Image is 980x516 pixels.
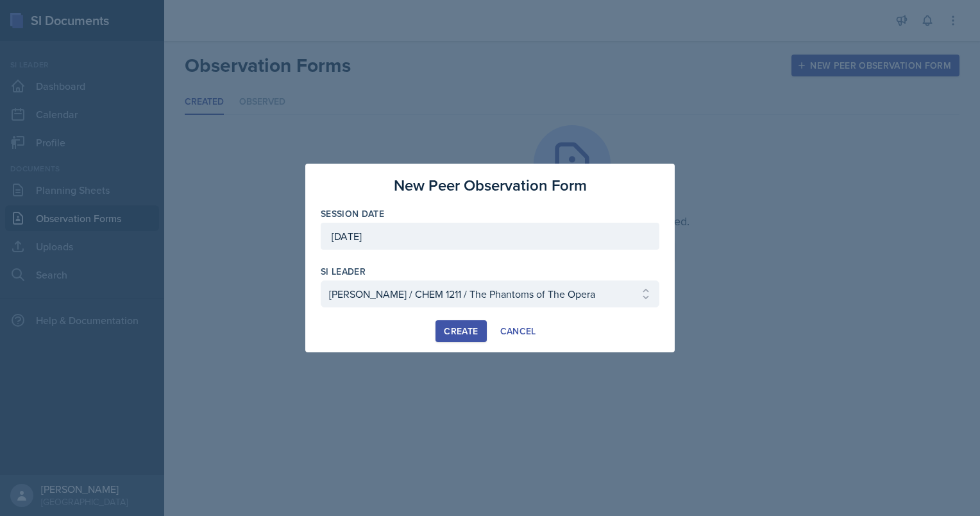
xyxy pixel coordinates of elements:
label: Session Date [321,207,384,220]
div: Create [444,326,478,336]
button: Cancel [492,320,545,342]
button: Create [435,320,486,342]
label: si leader [321,265,366,278]
div: Cancel [500,326,536,336]
h3: New Peer Observation Form [394,174,587,197]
